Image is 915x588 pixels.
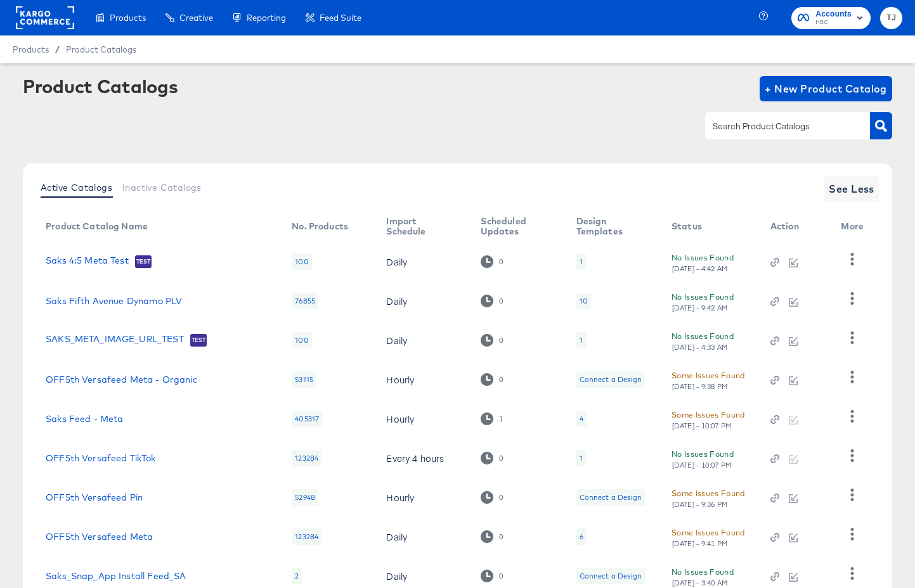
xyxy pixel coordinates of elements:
[46,334,184,347] a: SAKS_META_IMAGE_URL_TEST
[498,257,503,266] div: 0
[292,221,348,231] div: No. Products
[46,571,186,581] a: Saks_Snap_App Install Feed_SA
[481,530,503,542] div: 0
[498,493,503,502] div: 0
[386,216,455,236] div: Import Schedule
[481,373,503,385] div: 0
[576,371,645,388] div: Connect a Design
[46,221,148,231] div: Product Catalog Name
[110,13,146,23] span: Products
[498,375,503,384] div: 0
[376,438,470,478] td: Every 4 hours
[580,453,583,463] div: 1
[46,532,153,542] a: OFF5th Versafeed Meta
[576,411,587,427] div: 4
[885,11,897,25] span: TJ
[481,255,503,267] div: 0
[46,492,143,502] a: OFF5th Versafeed Pin
[292,253,311,270] div: 100
[672,526,745,548] button: Some Issues Found[DATE] - 9:41 PM
[672,369,745,391] button: Some Issues Found[DATE] - 9:38 PM
[498,336,503,345] div: 0
[292,450,321,466] div: 123284
[880,7,902,29] button: TJ
[292,568,302,584] div: 2
[498,454,503,463] div: 0
[580,257,583,267] div: 1
[576,528,587,545] div: 6
[46,414,123,424] a: Saks Feed - Meta
[760,212,831,242] th: Action
[824,176,879,201] button: See Less
[661,212,760,242] th: Status
[672,500,729,509] div: [DATE] - 9:36 PM
[760,76,892,101] button: + New Product Catalog
[46,296,182,306] a: Saks Fifth Avenue Dynamo PLV
[498,297,503,305] div: 0
[580,335,583,345] div: 1
[481,412,503,425] div: 1
[580,374,642,385] div: Connect a Design
[292,293,318,309] div: 76855
[376,242,470,281] td: Daily
[576,293,591,309] div: 10
[672,487,745,509] button: Some Issues Found[DATE] - 9:36 PM
[672,382,729,391] div: [DATE] - 9:38 PM
[672,408,745,430] button: Some Issues Found[DATE] - 10:07 PM
[481,491,503,503] div: 0
[672,408,745,421] div: Some Issues Found
[498,572,503,580] div: 0
[580,571,642,581] div: Connect a Design
[292,332,311,348] div: 100
[576,450,586,466] div: 1
[576,489,645,506] div: Connect a Design
[122,182,202,193] span: Inactive Catalogs
[376,281,470,321] td: Daily
[672,539,729,548] div: [DATE] - 9:41 PM
[580,414,583,424] div: 4
[481,295,503,307] div: 0
[376,360,470,399] td: Hourly
[13,44,49,54] span: Products
[46,255,129,268] a: Saks 4:5 Meta Test
[135,257,152,267] span: Test
[829,180,874,198] span: See Less
[376,399,470,438] td: Hourly
[292,489,318,506] div: 52948
[46,374,197,385] a: OFF5th Versafeed Meta - Organic
[190,335,207,345] span: Test
[576,332,586,348] div: 1
[576,568,645,584] div: Connect a Design
[23,76,178,96] div: Product Catalogs
[580,532,583,542] div: 6
[710,119,845,134] input: Search Product Catalogs
[179,13,213,23] span: Creative
[481,570,503,582] div: 0
[46,453,155,463] a: OFF5th Versafeed TikTok
[672,369,745,382] div: Some Issues Found
[498,414,503,423] div: 1
[576,216,646,236] div: Design Templates
[41,182,112,193] span: Active Catalogs
[765,80,887,98] span: + New Product Catalog
[815,8,852,21] span: Accounts
[672,487,745,500] div: Some Issues Found
[481,334,503,346] div: 0
[292,528,321,545] div: 123284
[376,321,470,360] td: Daily
[481,452,503,464] div: 0
[831,212,879,242] th: More
[292,371,316,388] div: 53115
[498,532,503,541] div: 0
[580,296,588,306] div: 10
[66,44,136,54] a: Product Catalogs
[815,18,852,28] span: HBC
[320,13,361,23] span: Feed Suite
[49,44,66,54] span: /
[376,517,470,556] td: Daily
[576,253,586,270] div: 1
[672,526,745,539] div: Some Issues Found
[672,421,732,430] div: [DATE] - 10:07 PM
[376,478,470,517] td: Hourly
